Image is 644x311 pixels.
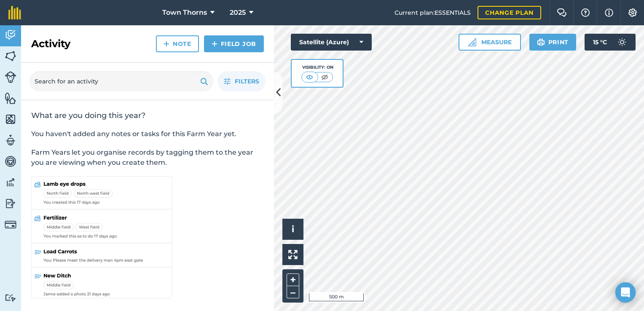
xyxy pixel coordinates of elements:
[212,39,217,49] img: svg+xml;base64,PHN2ZyB4bWxucz0iaHR0cDovL3d3dy53My5vcmcvMjAwMC9zdmciIHdpZHRoPSIxNCIgaGVpZ2h0PSIyNC...
[394,8,471,17] span: Current plan : ESSENTIALS
[164,39,169,49] img: svg+xml;base64,PHN2ZyB4bWxucz0iaHR0cDovL3d3dy53My5vcmcvMjAwMC9zdmciIHdpZHRoPSIxNCIgaGVpZ2h0PSIyNC...
[8,6,21,19] img: fieldmargin Logo
[31,129,264,139] p: You haven't added any notes or tasks for this Farm Year yet.
[585,34,636,51] button: 15 °C
[5,294,16,302] img: svg+xml;base64,PD94bWwgdmVyc2lvbj0iMS4wIiBlbmNvZGluZz0idXRmLTgiPz4KPCEtLSBHZW5lcmF0b3I6IEFkb2JlIE...
[5,71,16,83] img: svg+xml;base64,PD94bWwgdmVyc2lvbj0iMS4wIiBlbmNvZGluZz0idXRmLTgiPz4KPCEtLSBHZW5lcmF0b3I6IEFkb2JlIE...
[593,34,607,51] span: 15 ° C
[235,77,259,86] span: Filters
[31,110,264,121] h2: What are you doing this year?
[30,71,213,91] input: Search for an activity
[5,155,16,168] img: svg+xml;base64,PD94bWwgdmVyc2lvbj0iMS4wIiBlbmNvZGluZz0idXRmLTgiPz4KPCEtLSBHZW5lcmF0b3I6IEFkb2JlIE...
[614,34,631,51] img: svg+xml;base64,PD94bWwgdmVyc2lvbj0iMS4wIiBlbmNvZGluZz0idXRmLTgiPz4KPCEtLSBHZW5lcmF0b3I6IEFkb2JlIE...
[217,71,266,91] button: Filters
[291,34,372,51] button: Satellite (Azure)
[5,50,16,62] img: svg+xml;base64,PHN2ZyB4bWxucz0iaHR0cDovL3d3dy53My5vcmcvMjAwMC9zdmciIHdpZHRoPSI1NiIgaGVpZ2h0PSI2MC...
[200,76,208,86] img: svg+xml;base64,PHN2ZyB4bWxucz0iaHR0cDovL3d3dy53My5vcmcvMjAwMC9zdmciIHdpZHRoPSIxOSIgaGVpZ2h0PSIyNC...
[292,224,294,234] span: i
[156,35,199,52] a: Note
[628,8,638,17] img: A cog icon
[319,73,330,81] img: svg+xml;base64,PHN2ZyB4bWxucz0iaHR0cDovL3d3dy53My5vcmcvMjAwMC9zdmciIHdpZHRoPSI1MCIgaGVpZ2h0PSI0MC...
[468,38,476,46] img: Ruler icon
[5,219,16,231] img: svg+xml;base64,PD94bWwgdmVyc2lvbj0iMS4wIiBlbmNvZGluZz0idXRmLTgiPz4KPCEtLSBHZW5lcmF0b3I6IEFkb2JlIE...
[304,73,315,81] img: svg+xml;base64,PHN2ZyB4bWxucz0iaHR0cDovL3d3dy53My5vcmcvMjAwMC9zdmciIHdpZHRoPSI1MCIgaGVpZ2h0PSI0MC...
[288,250,298,259] img: Four arrows, one pointing top left, one top right, one bottom right and the last bottom left
[5,113,16,126] img: svg+xml;base64,PHN2ZyB4bWxucz0iaHR0cDovL3d3dy53My5vcmcvMjAwMC9zdmciIHdpZHRoPSI1NiIgaGVpZ2h0PSI2MC...
[162,8,207,18] span: Town Thorns
[557,8,567,17] img: Two speech bubbles overlapping with the left bubble in the forefront
[5,92,16,105] img: svg+xml;base64,PHN2ZyB4bWxucz0iaHR0cDovL3d3dy53My5vcmcvMjAwMC9zdmciIHdpZHRoPSI1NiIgaGVpZ2h0PSI2MC...
[204,35,264,52] a: Field Job
[5,176,16,189] img: svg+xml;base64,PD94bWwgdmVyc2lvbj0iMS4wIiBlbmNvZGluZz0idXRmLTgiPz4KPCEtLSBHZW5lcmF0b3I6IEFkb2JlIE...
[605,8,613,18] img: svg+xml;base64,PHN2ZyB4bWxucz0iaHR0cDovL3d3dy53My5vcmcvMjAwMC9zdmciIHdpZHRoPSIxNyIgaGVpZ2h0PSIxNy...
[478,6,541,19] a: Change plan
[537,37,545,47] img: svg+xml;base64,PHN2ZyB4bWxucz0iaHR0cDovL3d3dy53My5vcmcvMjAwMC9zdmciIHdpZHRoPSIxOSIgaGVpZ2h0PSIyNC...
[31,37,70,51] h2: Activity
[287,273,299,286] button: +
[529,34,577,51] button: Print
[459,34,521,51] button: Measure
[615,282,636,303] div: Open Intercom Messenger
[282,219,303,240] button: i
[5,197,16,210] img: svg+xml;base64,PD94bWwgdmVyc2lvbj0iMS4wIiBlbmNvZGluZz0idXRmLTgiPz4KPCEtLSBHZW5lcmF0b3I6IEFkb2JlIE...
[31,147,264,168] p: Farm Years let you organise records by tagging them to the year you are viewing when you create t...
[301,64,333,71] div: Visibility: On
[230,8,246,18] span: 2025
[580,8,590,17] img: A question mark icon
[5,134,16,147] img: svg+xml;base64,PD94bWwgdmVyc2lvbj0iMS4wIiBlbmNvZGluZz0idXRmLTgiPz4KPCEtLSBHZW5lcmF0b3I6IEFkb2JlIE...
[5,29,16,41] img: svg+xml;base64,PD94bWwgdmVyc2lvbj0iMS4wIiBlbmNvZGluZz0idXRmLTgiPz4KPCEtLSBHZW5lcmF0b3I6IEFkb2JlIE...
[287,286,299,298] button: –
